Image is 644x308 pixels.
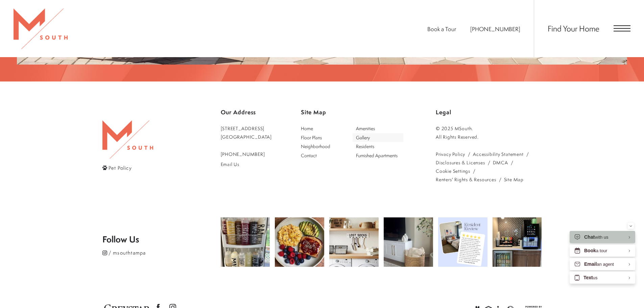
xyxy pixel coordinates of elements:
a: Greystar privacy policy [436,150,465,158]
a: Cookie Settings [436,167,470,175]
p: Site Map [301,106,407,119]
span: Contact [301,152,317,159]
img: Come see what all the hype is about! Get your new home today! #msouthtampa #movenow #thankful #be... [438,217,487,267]
img: Laundry day just got a little more organized! 🧦✨ A 'lost sock' station keeps those solo socks in ... [329,217,379,267]
a: Go to Amenities [353,124,404,133]
a: Follow msouthtampa on Instagram [102,248,221,257]
a: Call Us [221,150,272,158]
img: Keeping it clean and convenient! 🍶💡 Labeled squeeze bottles make condiments easy to grab and keep... [221,217,270,267]
span: Pet Policy [109,164,132,171]
a: Local and State Disclosures and License Information [436,158,485,167]
a: Accessibility Statement [473,150,523,158]
p: All Rights Reserved. [436,133,542,141]
a: Go to Residents [353,142,404,151]
a: Go to Home [297,124,349,133]
img: Keep your blankets organized and your space stylish! 🧺 A simple basket brings both function and w... [384,217,433,267]
img: Breakfast is the most important meal of the day! 🥞☕ Start your morning off right with something d... [275,217,324,267]
div: Main [297,124,404,160]
a: Greystar DMCA policy [493,158,508,167]
span: [PHONE_NUMBER] [470,25,520,33]
span: Furnished Apartments [356,152,398,159]
img: MSouth [14,8,68,49]
span: Home [301,125,313,132]
a: Go to Neighborhood [297,142,349,151]
span: Amenities [356,125,375,132]
span: Residents [356,143,374,149]
img: Happy National Coffee Day!! Come get a cup. #msouthtampa #nationalcoffeday #tistheseason #coffeeo... [493,217,542,267]
a: Email Us [221,160,272,168]
img: MSouth [102,120,153,158]
button: Open Menu [614,25,630,31]
p: © 2025 MSouth. [436,124,542,133]
a: Go to Contact [297,151,349,160]
a: Renters' Rights & Resources [436,175,496,184]
a: Go to Floor Plans [297,133,349,142]
span: [PHONE_NUMBER] [221,151,265,157]
span: Gallery [356,134,370,141]
a: Get Directions to 5110 South Manhattan Avenue Tampa, FL 33611 [221,124,272,141]
span: Neighborhood [301,143,330,149]
a: Find Your Home [548,23,599,34]
p: Follow Us [102,235,221,243]
a: Go to Gallery [353,133,404,142]
p: Our Address [221,106,272,119]
a: Go to Furnished Apartments (opens in a new tab) [353,151,404,160]
span: Floor Plans [301,134,322,141]
p: Legal [436,106,542,119]
a: Website Site Map [504,175,524,184]
a: Book a Tour [427,25,456,33]
span: / msouthtampa [109,249,146,256]
a: Call Us at 813-570-8014 [470,25,520,33]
